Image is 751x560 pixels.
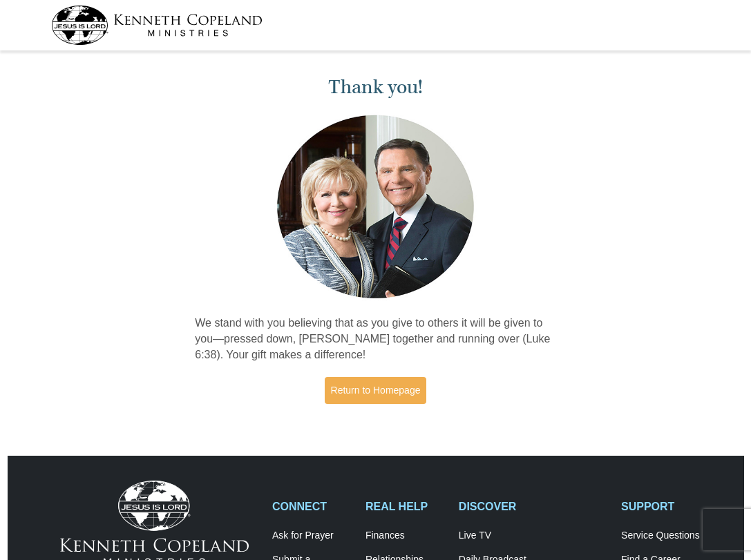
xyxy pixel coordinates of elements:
[365,530,444,542] a: Finances
[272,500,351,513] h2: CONNECT
[51,6,263,45] img: kcm-header-logo.svg
[459,530,607,542] a: Live TV
[274,112,477,302] img: Kenneth and Gloria
[365,500,444,513] h2: REAL HELP
[459,500,607,513] h2: DISCOVER
[325,377,427,404] a: Return to Homepage
[195,316,556,363] p: We stand with you believing that as you give to others it will be given to you—pressed down, [PER...
[195,76,556,99] h1: Thank you!
[621,500,700,513] h2: SUPPORT
[272,530,351,542] a: Ask for Prayer
[621,530,700,542] a: Service Questions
